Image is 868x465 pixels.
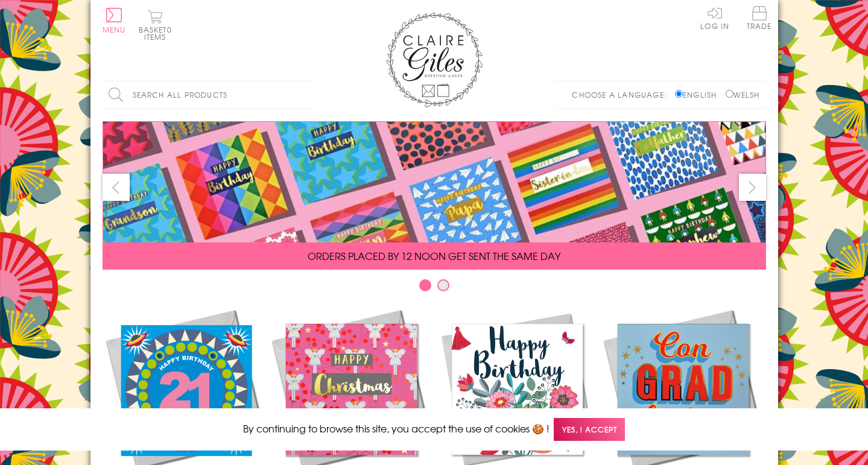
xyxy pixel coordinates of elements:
span: Trade [747,6,772,30]
input: Welsh [726,90,733,98]
button: Carousel Page 2 [437,279,449,291]
span: Yes, I accept [554,418,625,441]
button: prev [103,174,130,201]
span: Menu [103,24,126,35]
input: English [675,90,683,98]
button: Carousel Page 1 (Current Slide) [419,279,431,291]
label: English [675,89,723,100]
label: Welsh [726,89,760,100]
button: Basket0 items [139,10,172,40]
button: next [739,174,766,201]
button: Menu [103,8,126,33]
img: Claire Giles Greetings Cards [386,12,483,107]
input: Search [302,81,314,109]
a: Log In [700,6,729,30]
input: Search all products [103,81,314,109]
div: Carousel Pagination [103,279,766,297]
a: Trade [747,6,772,32]
span: 0 items [144,24,172,42]
p: Choose a language: [572,89,673,100]
span: ORDERS PLACED BY 12 NOON GET SENT THE SAME DAY [308,248,560,263]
